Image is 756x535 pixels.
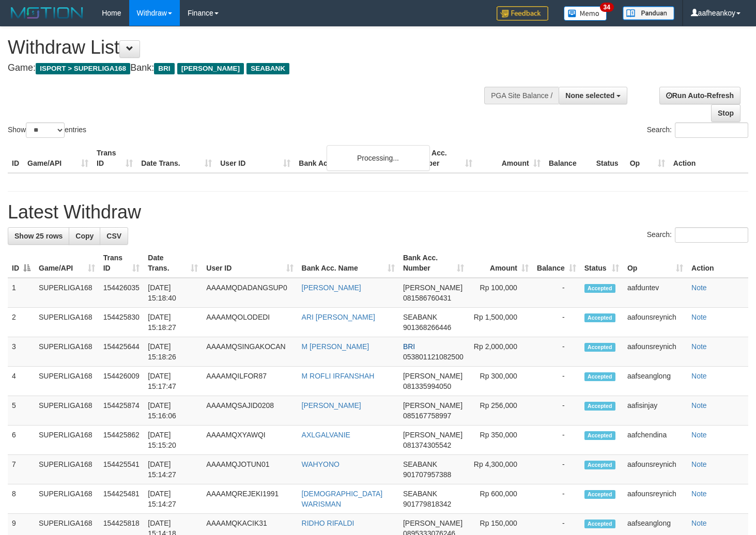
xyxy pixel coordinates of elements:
[484,87,559,104] div: PGA Site Balance /
[144,278,202,308] td: [DATE] 15:18:40
[202,248,297,278] th: User ID: activate to sort column ascending
[302,490,383,508] a: [DEMOGRAPHIC_DATA] WARISMAN
[246,63,289,74] span: SEABANK
[584,343,615,352] span: Accepted
[295,144,408,173] th: Bank Acc. Name
[403,460,437,468] span: SEABANK
[8,484,35,514] td: 8
[8,455,35,484] td: 7
[564,6,607,21] img: Button%20Memo.svg
[647,227,748,243] label: Search:
[144,337,202,367] td: [DATE] 15:18:26
[403,382,451,390] span: Copy 081335994050 to clipboard
[403,323,451,332] span: Copy 901368266446 to clipboard
[533,278,580,308] td: -
[8,202,748,223] h1: Latest Withdraw
[403,401,462,410] span: [PERSON_NAME]
[202,484,297,514] td: AAAAMQREJEKI1991
[691,342,707,351] a: Note
[565,91,614,100] span: None selected
[202,455,297,484] td: AAAAMQJOTUN01
[8,278,35,308] td: 1
[8,122,86,138] label: Show entries
[468,248,532,278] th: Amount: activate to sort column ascending
[584,284,615,293] span: Accepted
[533,426,580,455] td: -
[623,278,687,308] td: aafduntev
[468,484,532,514] td: Rp 600,000
[154,63,174,74] span: BRI
[216,144,295,173] th: User ID
[99,396,144,426] td: 154425874
[623,396,687,426] td: aafisinjay
[35,484,99,514] td: SUPERLIGA168
[144,248,202,278] th: Date Trans.: activate to sort column ascending
[623,6,674,20] img: panduan.png
[580,248,623,278] th: Status: activate to sort column ascending
[106,232,121,240] span: CSV
[623,337,687,367] td: aafounsreynich
[533,367,580,396] td: -
[691,284,707,292] a: Note
[687,248,748,278] th: Action
[592,144,626,173] th: Status
[35,426,99,455] td: SUPERLIGA168
[468,278,532,308] td: Rp 100,000
[584,490,615,499] span: Accepted
[8,308,35,337] td: 2
[100,227,128,245] a: CSV
[497,6,548,21] img: Feedback.jpg
[468,455,532,484] td: Rp 4,300,000
[144,426,202,455] td: [DATE] 15:15:20
[669,144,748,173] th: Action
[99,337,144,367] td: 154425644
[302,313,375,321] a: ARI [PERSON_NAME]
[584,372,615,381] span: Accepted
[36,63,130,74] span: ISPORT > SUPERLIGA168
[14,232,63,240] span: Show 25 rows
[69,227,100,245] a: Copy
[302,284,361,292] a: [PERSON_NAME]
[137,144,216,173] th: Date Trans.
[584,313,615,322] span: Accepted
[399,248,469,278] th: Bank Acc. Number: activate to sort column ascending
[468,337,532,367] td: Rp 2,000,000
[691,460,707,468] a: Note
[35,337,99,367] td: SUPERLIGA168
[403,490,437,498] span: SEABANK
[144,396,202,426] td: [DATE] 15:16:06
[403,313,437,321] span: SEABANK
[144,455,202,484] td: [DATE] 15:14:27
[691,313,707,321] a: Note
[202,278,297,308] td: AAAAMQDADANGSUP0
[144,367,202,396] td: [DATE] 15:17:47
[623,308,687,337] td: aafounsreynich
[8,248,35,278] th: ID: activate to sort column descending
[691,372,707,380] a: Note
[8,227,69,245] a: Show 25 rows
[533,248,580,278] th: Balance: activate to sort column ascending
[403,470,451,479] span: Copy 901707957388 to clipboard
[533,396,580,426] td: -
[659,87,740,104] a: Run Auto-Refresh
[302,460,340,468] a: WAHYONO
[623,248,687,278] th: Op: activate to sort column ascending
[533,484,580,514] td: -
[99,426,144,455] td: 154425862
[298,248,399,278] th: Bank Acc. Name: activate to sort column ascending
[403,353,464,361] span: Copy 053801121082500 to clipboard
[35,455,99,484] td: SUPERLIGA168
[403,342,415,351] span: BRI
[691,519,707,527] a: Note
[675,122,748,138] input: Search:
[8,37,493,58] h1: Withdraw List
[691,401,707,410] a: Note
[99,484,144,514] td: 154425481
[623,426,687,455] td: aafchendina
[302,342,369,351] a: M [PERSON_NAME]
[600,3,614,12] span: 34
[99,308,144,337] td: 154425830
[476,144,545,173] th: Amount
[92,144,137,173] th: Trans ID
[584,431,615,440] span: Accepted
